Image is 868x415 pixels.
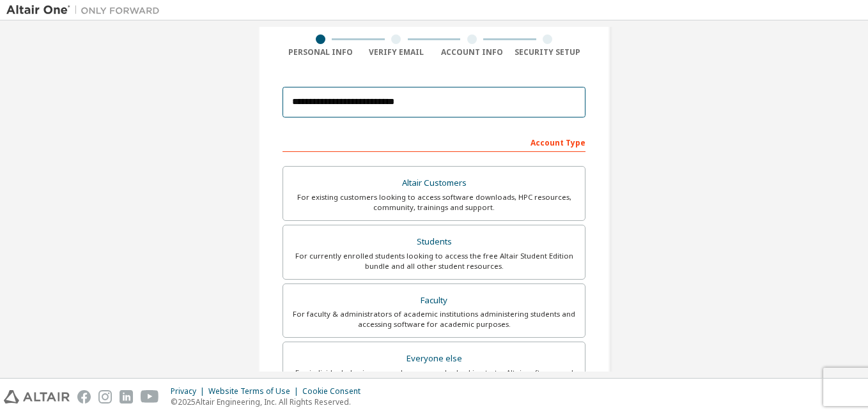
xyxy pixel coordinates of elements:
img: altair_logo.svg [4,390,70,404]
div: For faculty & administrators of academic institutions administering students and accessing softwa... [291,309,577,329]
div: For existing customers looking to access software downloads, HPC resources, community, trainings ... [291,192,577,213]
div: Security Setup [510,47,586,57]
div: Privacy [171,386,208,396]
div: Students [291,233,577,251]
div: Cookie Consent [302,386,368,396]
div: Personal Info [283,47,359,57]
div: Faculty [291,292,577,310]
div: Account Type [283,132,585,152]
p: © 2025 Altair Engineering, Inc. All Rights Reserved. [171,396,368,407]
div: Altair Customers [291,174,577,192]
div: Verify Email [359,47,435,57]
img: youtube.svg [141,390,159,404]
img: Altair One [6,4,166,17]
img: linkedin.svg [120,390,133,404]
div: Everyone else [291,350,577,368]
div: Account Info [434,47,510,57]
img: instagram.svg [98,390,112,404]
img: facebook.svg [77,390,91,404]
div: For currently enrolled students looking to access the free Altair Student Edition bundle and all ... [291,251,577,271]
div: For individuals, businesses and everyone else looking to try Altair software and explore our prod... [291,368,577,388]
div: Website Terms of Use [208,386,302,396]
